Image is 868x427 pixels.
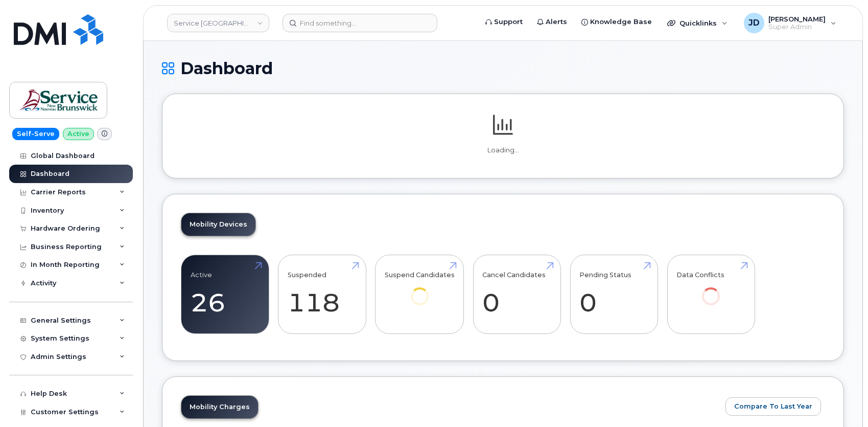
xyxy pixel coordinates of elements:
a: Pending Status 0 [579,261,648,328]
a: Cancel Candidates 0 [482,261,551,328]
a: Suspended 118 [288,261,357,328]
h1: Dashboard [162,59,844,77]
a: Mobility Devices [181,213,255,236]
span: Compare To Last Year [734,401,812,411]
a: Active 26 [191,261,260,328]
p: Loading... [181,146,825,155]
a: Suspend Candidates [385,261,455,320]
a: Mobility Charges [181,396,258,418]
a: Data Conflicts [676,261,745,320]
button: Compare To Last Year [725,397,821,416]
